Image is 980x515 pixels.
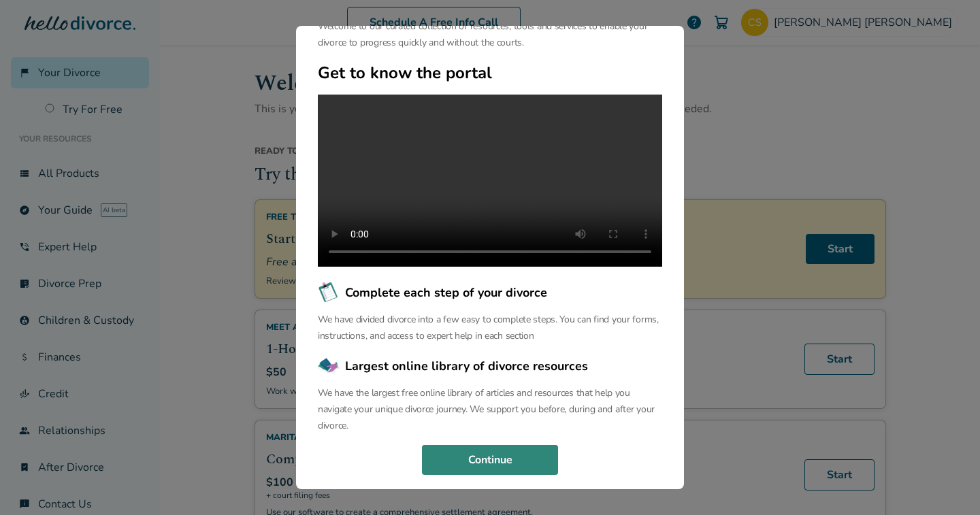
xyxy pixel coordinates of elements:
img: Largest online library of divorce resources [318,355,340,377]
p: Welcome to our curated collection of resources, tools and services to enable your divorce to prog... [318,18,662,51]
p: We have the largest free online library of articles and resources that help you navigate your uni... [318,385,662,434]
iframe: Chat Widget [912,450,980,515]
h2: Get to know the portal [318,62,662,84]
span: Largest online library of divorce resources [345,357,588,375]
img: Complete each step of your divorce [318,282,340,303]
button: Continue [422,445,558,475]
span: Complete each step of your divorce [345,284,547,301]
p: We have divided divorce into a few easy to complete steps. You can find your forms, instructions,... [318,312,662,344]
